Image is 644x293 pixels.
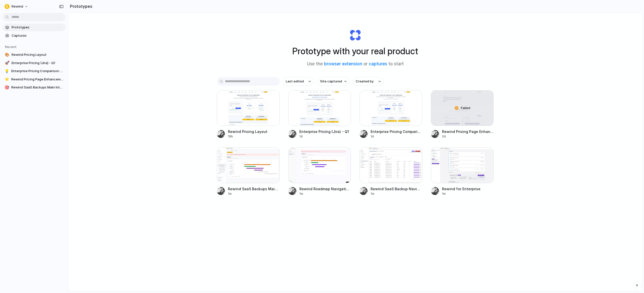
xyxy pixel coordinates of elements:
[369,61,387,66] a: captures
[5,45,17,49] span: Recent
[12,33,63,38] span: Captures
[442,134,494,139] div: 2d
[12,4,23,9] span: Rewind
[12,52,63,57] span: Rewind Pricing Layout
[356,79,374,84] span: Created by
[228,191,280,196] div: 1w
[12,61,63,66] span: Enterprise Pricing (Jira) - Q1
[299,129,351,134] span: Enterprise Pricing (Jira) - Q1
[11,77,63,82] span: Rewind Pricing Page Enhancement
[299,186,351,191] span: Rewind Roadmap Navigation Integration
[371,129,422,134] span: Enterprise Pricing Comparison - Further Vision
[307,61,404,67] span: Use the or to start
[324,61,362,66] a: browser extension
[228,129,280,134] span: Rewind Pricing Layout
[3,84,65,91] a: 🎯Rewind SaaS Backups Main Interface
[359,147,422,196] a: Rewind SaaS Backup Navigation ButtonRewind SaaS Backup Navigation Button1w
[292,44,418,58] h1: Prototype with your real product
[3,32,65,39] a: Captures
[217,90,280,139] a: Rewind Pricing LayoutRewind Pricing Layout19h
[12,25,63,30] span: Prototypes
[5,61,10,66] div: 🚀
[68,3,92,9] h2: Prototypes
[288,147,351,196] a: Rewind Roadmap Navigation IntegrationRewind Roadmap Navigation Integration1w
[5,69,9,74] div: 💡
[3,67,65,75] a: 💡Enterprise Pricing Comparison - Further Vision
[283,77,314,86] button: Last edited
[359,90,422,139] a: Enterprise Pricing Comparison - Further VisionEnterprise Pricing Comparison - Further Vision1d
[3,59,65,67] a: 🚀Enterprise Pricing (Jira) - Q1
[3,24,65,31] a: Prototypes
[5,77,9,82] div: ⭐
[5,85,9,90] div: 🎯
[299,191,351,196] div: 1w
[11,69,63,74] span: Enterprise Pricing Comparison - Further Vision
[442,186,494,191] span: Rewind for Enterprise
[371,191,422,196] div: 1w
[442,129,494,134] span: Rewind Pricing Page Enhancement
[5,52,10,57] div: 🎨
[217,147,280,196] a: Rewind SaaS Backups Main InterfaceRewind SaaS Backups Main Interface1w
[288,90,351,139] a: Enterprise Pricing (Jira) - Q1Enterprise Pricing (Jira) - Q11d
[442,191,494,196] div: 1w
[431,90,494,139] a: Rewind Pricing Page EnhancementFailedRewind Pricing Page Enhancement2d
[317,77,350,86] button: Site captured
[320,79,342,84] span: Site captured
[353,77,384,86] button: Created by
[3,3,31,11] button: Rewind
[286,79,304,84] span: Last edited
[371,186,422,191] span: Rewind SaaS Backup Navigation Button
[299,134,351,139] div: 1d
[228,186,280,191] span: Rewind SaaS Backups Main Interface
[11,85,63,90] span: Rewind SaaS Backups Main Interface
[228,134,280,139] div: 19h
[371,134,422,139] div: 1d
[461,106,470,111] span: Failed
[3,51,65,59] a: 🎨Rewind Pricing Layout
[3,76,65,83] a: ⭐Rewind Pricing Page Enhancement
[431,147,494,196] a: Rewind for EnterpriseRewind for Enterprise1w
